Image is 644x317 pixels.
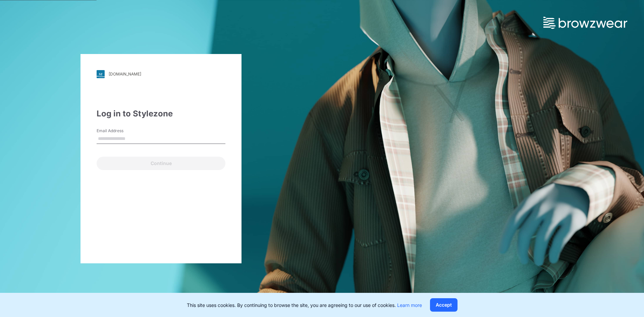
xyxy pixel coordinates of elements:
img: svg+xml;base64,PHN2ZyB3aWR0aD0iMjgiIGhlaWdodD0iMjgiIHZpZXdCb3g9IjAgMCAyOCAyOCIgZmlsbD0ibm9uZSIgeG... [97,70,105,78]
a: Learn more [397,302,422,308]
div: Log in to Stylezone [97,108,225,120]
img: browzwear-logo.73288ffb.svg [543,17,627,29]
label: Email Address [97,128,144,134]
p: This site uses cookies. By continuing to browse the site, you are agreeing to our use of cookies. [187,302,422,309]
div: [DOMAIN_NAME] [109,71,141,76]
button: Accept [430,298,458,312]
a: [DOMAIN_NAME] [97,70,225,78]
